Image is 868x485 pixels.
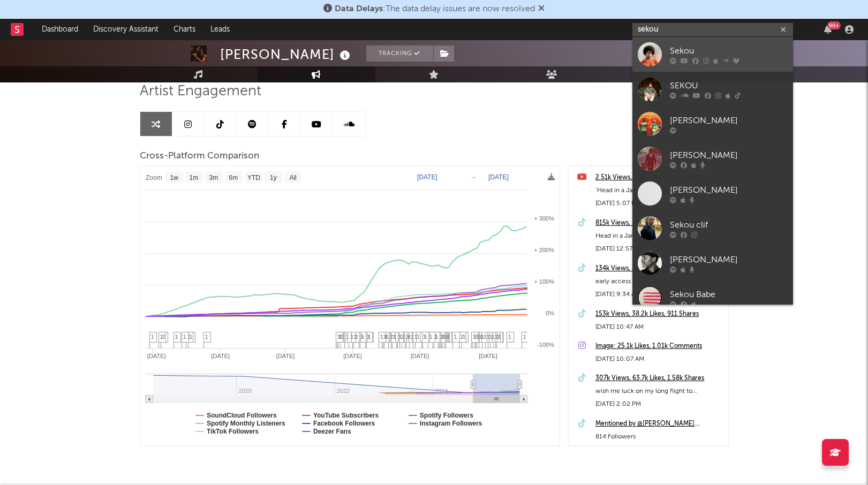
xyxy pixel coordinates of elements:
div: [DATE] 9:00 PM [595,443,723,456]
span: 1 [205,334,208,340]
span: 1 [175,334,178,340]
div: [DATE] 5:07 PM [595,197,723,210]
text: Deezer Fans [313,428,351,435]
text: 3m [209,174,218,181]
div: [PERSON_NAME] [670,114,788,127]
span: 1 [492,334,495,340]
span: 1 [495,334,498,340]
button: Tracking [366,46,433,62]
text: 1m [189,174,198,181]
span: 1 [454,334,457,340]
span: 1 [398,334,401,340]
span: 4 [407,334,411,340]
span: 2 [401,334,404,340]
text: -100% [537,342,554,348]
span: 1 [346,334,349,340]
span: 1 [434,334,437,340]
div: Sekou clif [670,218,788,231]
span: Dismiss [538,5,545,13]
span: 1 [337,334,341,340]
text: + 100% [534,278,554,285]
text: [DATE] [479,353,497,359]
text: SoundCloud Followers [207,412,277,419]
span: 2 [162,334,165,340]
span: 2 [497,334,500,340]
div: [DATE] 10:47 AM [595,321,723,334]
div: [PERSON_NAME] [670,253,788,266]
a: 2.51k Views, 394 Likes, 7 Comments [595,171,723,184]
a: 153k Views, 38.2k Likes, 911 Shares [595,308,723,321]
span: 4 [446,334,449,340]
span: 1 [417,334,420,340]
span: : The data delay issues are now resolved [335,5,535,13]
span: 1 [487,334,490,340]
span: 1 [508,334,511,340]
div: [PERSON_NAME] [670,184,788,196]
span: 1 [151,334,154,340]
span: 1 [383,334,387,340]
div: 814 Followers [595,430,723,443]
span: Data Delays [335,5,383,13]
text: [DATE] [276,353,295,359]
span: 1 [160,334,163,340]
span: 1 [476,334,479,340]
a: Sekou Babe [632,281,793,315]
a: Charts [166,19,203,40]
div: [PERSON_NAME] [220,46,353,63]
text: 1w [170,174,178,181]
a: [PERSON_NAME] [632,107,793,141]
span: Artist Engagement [140,85,261,98]
a: Mentioned by @[PERSON_NAME][DOMAIN_NAME] [595,418,723,430]
a: Discovery Assistant [86,19,166,40]
span: 1 [429,334,433,340]
div: [DATE] 2:02 PM [595,398,723,411]
span: 1 [360,334,364,340]
span: 1 [190,334,193,340]
text: YTD [247,174,260,181]
text: YouTube Subscribers [313,412,379,419]
div: wish me luck on my long flight to [GEOGRAPHIC_DATA] [595,385,723,398]
a: [PERSON_NAME] [632,246,793,281]
div: 99 + [827,21,841,29]
div: [DATE] 9:34 AM [595,288,723,301]
button: 99+ [824,25,832,34]
text: [DATE] [343,353,362,359]
span: 1 [473,334,476,340]
a: 307k Views, 63.7k Likes, 1.58k Shares [595,372,723,385]
a: [PERSON_NAME] [632,176,793,211]
span: 2 [342,334,345,340]
span: 2 [484,334,487,340]
a: 134k Views, 27.4k Likes, 742 Shares [595,262,723,275]
div: [PERSON_NAME] [670,149,788,162]
span: 3 [350,334,353,340]
a: Image: 25.1k Likes, 1.01k Comments [595,340,723,353]
div: early access tickets available now [PERSON_NAME][DOMAIN_NAME]/tour [595,275,723,288]
span: 1 [403,334,406,340]
text: 1y [270,174,277,181]
span: 1 [440,334,443,340]
span: 1 [523,334,526,340]
a: 815k Views, 195k Likes, 7.1k Shares [595,217,723,230]
text: [DATE] [211,353,230,359]
a: SEKOU [632,72,793,107]
a: Leads [203,19,237,40]
text: 6m [229,174,238,181]
span: 1 [183,334,186,340]
text: + 300% [534,215,554,222]
span: 10 [477,334,484,340]
span: 1 [367,334,370,340]
span: 1 [489,334,493,340]
text: [DATE] [410,353,429,359]
text: [DATE] [417,173,437,181]
span: 1 [393,334,396,340]
div: [DATE] 10:07 AM [595,353,723,366]
text: [DATE] [147,353,165,359]
text: Facebook Followers [313,420,375,427]
span: 1 [411,334,414,340]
